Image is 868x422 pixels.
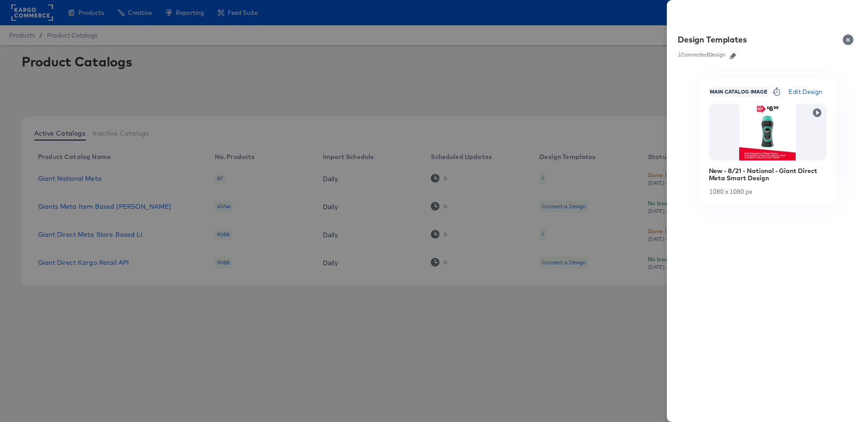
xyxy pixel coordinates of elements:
[678,34,747,45] div: Design Templates
[709,89,768,96] span: Main Catalog Image
[788,87,822,97] span: Edit Design
[837,27,863,52] button: Close
[709,167,826,182] div: New - 8/21 - National - Giant Direct Meta Smart Design
[678,52,726,58] div: 1 Connected Design
[709,188,826,195] div: 1080 x 1080 px
[785,87,826,97] button: Edit Design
